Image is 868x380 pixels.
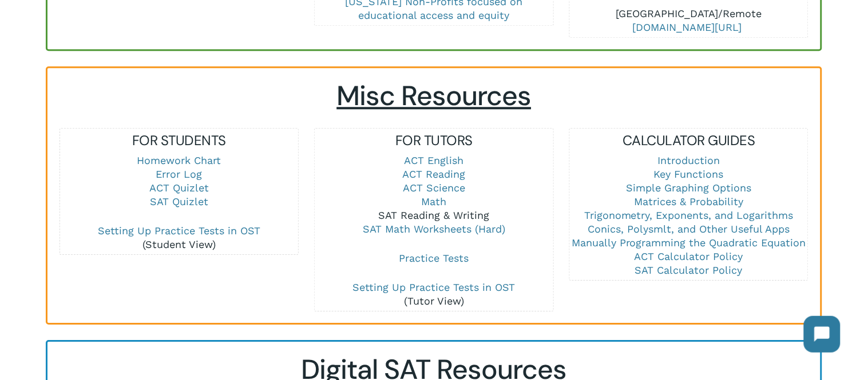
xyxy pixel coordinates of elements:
[422,195,447,207] a: Math
[792,305,852,364] iframe: Chatbot
[627,182,752,194] a: Simple Graphing Options
[635,195,744,207] a: Matrices & Probability
[405,154,464,166] a: ACT English
[156,168,202,180] a: Error Log
[633,21,742,33] a: [DOMAIN_NAME][URL]
[379,209,490,221] a: SAT Reading & Writing
[588,223,790,235] a: Conics, Polysmlt, and Other Useful Apps
[635,250,743,262] a: ACT Calculator Policy
[399,252,469,264] a: Practice Tests
[353,281,516,293] a: Setting Up Practice Tests in OST
[584,209,794,221] a: Trigonometry, Exponents, and Logarithms
[149,182,209,194] a: ACT Quizlet
[337,78,532,114] span: Misc Resources
[98,225,260,237] a: Setting Up Practice Tests in OST
[403,168,466,180] a: ACT Reading
[150,195,208,207] a: SAT Quizlet
[137,154,221,166] a: Homework Chart
[570,7,808,34] p: [GEOGRAPHIC_DATA]/Remote
[658,154,720,166] a: Introduction
[570,131,808,150] h5: CALCULATOR GUIDES
[403,182,465,194] a: ACT Science
[363,223,505,235] a: SAT Math Worksheets (Hard)
[60,131,299,150] h5: FOR STUDENTS
[654,168,724,180] a: Key Functions
[315,281,553,308] p: (Tutor View)
[60,224,299,251] p: (Student View)
[572,237,806,249] a: Manually Programming the Quadratic Equation
[315,131,553,150] h5: FOR TUTORS
[635,264,743,276] a: SAT Calculator Policy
